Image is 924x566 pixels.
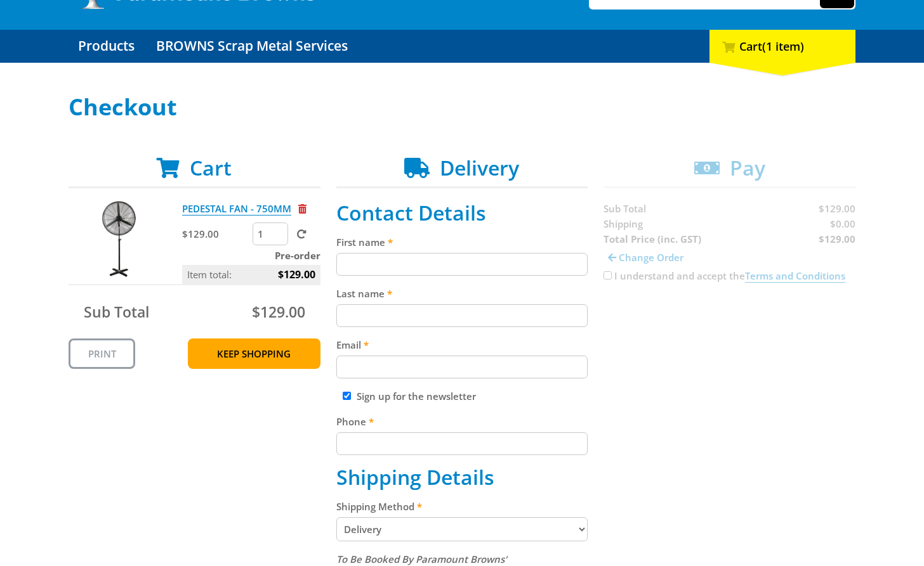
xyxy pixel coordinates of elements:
span: $129.00 [278,265,315,284]
a: Remove from cart [298,202,307,215]
label: First name [336,235,588,250]
a: Print [69,338,135,369]
span: Cart [190,154,232,181]
a: PEDESTAL FAN - 750MM [182,202,291,215]
p: Pre-order [182,248,320,263]
p: Item total: [182,265,320,284]
label: Last name [336,286,588,301]
a: Keep Shopping [188,338,320,369]
p: $129.00 [182,226,250,241]
em: To Be Booked By Paramount Browns' [336,553,507,565]
input: Please enter your telephone number. [336,432,588,455]
input: Please enter your email address. [336,356,588,378]
input: Please enter your last name. [336,304,588,327]
label: Sign up for the newsletter [357,390,476,402]
label: Shipping Method [336,499,588,514]
span: Delivery [440,154,519,181]
label: Email [336,337,588,352]
label: Phone [336,414,588,429]
div: Cart [709,30,855,63]
a: Go to the Products page [69,30,144,63]
h2: Contact Details [336,201,588,225]
img: PEDESTAL FAN - 750MM [81,201,157,277]
input: Please enter your first name. [336,253,588,276]
h2: Shipping Details [336,465,588,489]
span: Sub Total [84,302,149,322]
h1: Checkout [69,94,855,120]
select: Please select a shipping method. [336,517,588,541]
a: Go to the BROWNS Scrap Metal Services page [147,30,357,63]
span: $129.00 [252,302,305,322]
span: (1 item) [762,39,804,54]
